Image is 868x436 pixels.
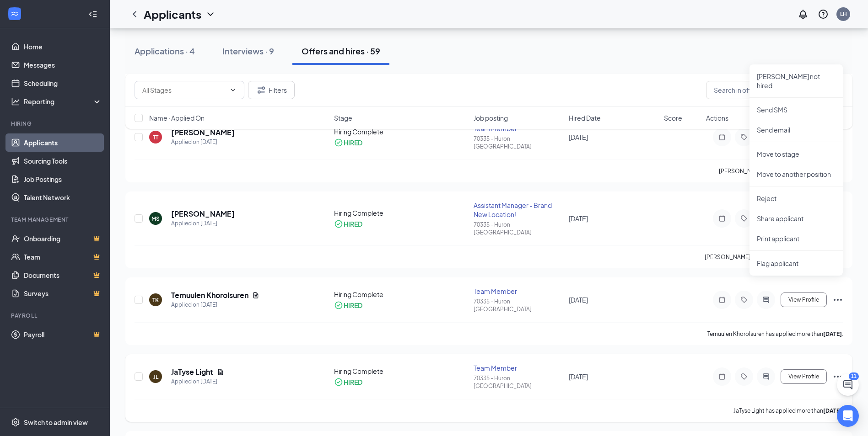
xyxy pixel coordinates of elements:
[474,374,563,390] div: 70335 - Huron [GEOGRAPHIC_DATA]
[832,371,843,382] svg: Ellipses
[24,133,102,152] a: Applicants
[823,407,842,414] b: [DATE]
[334,301,343,310] svg: CheckmarkCircle
[334,367,469,376] div: Hiring Complete
[171,219,235,228] div: Applied on [DATE]
[205,9,216,20] svg: ChevronDown
[344,301,362,310] div: HIRED
[569,113,601,122] span: Hired Date
[88,10,97,19] svg: Collapse
[707,330,843,338] p: Temuulen Khorolsuren has applied more than .
[24,97,102,106] div: Reporting
[739,215,749,222] svg: Tag
[788,373,819,380] span: View Profile
[569,214,588,223] span: [DATE]
[823,330,842,337] b: [DATE]
[781,369,827,384] button: View Profile
[474,363,563,372] div: Team Member
[837,374,859,396] button: ChatActive
[334,208,469,218] div: Hiring Complete
[24,56,102,74] a: Messages
[334,378,343,387] svg: CheckmarkCircle
[474,287,563,296] div: Team Member
[256,85,267,96] svg: Filter
[24,325,102,344] a: PayrollCrown
[24,170,102,188] a: Job Postings
[849,372,859,380] div: 11
[842,379,853,390] svg: ChatActive
[11,418,20,427] svg: Settings
[788,297,819,303] span: View Profile
[171,300,259,309] div: Applied on [DATE]
[24,248,102,266] a: TeamCrown
[474,113,508,122] span: Job posting
[129,9,140,20] svg: ChevronLeft
[569,296,588,304] span: [DATE]
[171,138,235,147] div: Applied on [DATE]
[334,219,343,229] svg: CheckmarkCircle
[252,292,259,299] svg: Document
[334,113,352,122] span: Stage
[739,296,749,303] svg: Tag
[171,377,224,386] div: Applied on [DATE]
[474,298,563,313] div: 70335 - Huron [GEOGRAPHIC_DATA]
[706,113,728,122] span: Actions
[171,290,248,300] h5: Temuulen Khorolsuren
[11,312,100,319] div: Payroll
[781,292,827,307] button: View Profile
[171,367,213,377] h5: JaTyse Light
[11,120,100,128] div: Hiring
[474,135,563,150] div: 70335 - Huron [GEOGRAPHIC_DATA]
[24,266,102,284] a: DocumentsCrown
[135,45,195,57] div: Applications · 4
[664,113,682,122] span: Score
[717,296,728,303] svg: Note
[24,229,102,248] a: OnboardingCrown
[24,152,102,170] a: Sourcing Tools
[739,373,749,380] svg: Tag
[24,37,102,56] a: Home
[837,405,859,427] div: Open Intercom Messenger
[149,113,205,122] span: Name · Applied On
[832,294,843,305] svg: Ellipses
[569,372,588,381] span: [DATE]
[144,6,201,22] h1: Applicants
[717,373,728,380] svg: Note
[344,219,362,229] div: HIRED
[474,221,563,236] div: 70335 - Huron [GEOGRAPHIC_DATA]
[217,368,224,376] svg: Document
[152,296,159,304] div: TK
[474,201,563,219] div: Assistant Manager - Brand New Location!
[334,290,469,299] div: Hiring Complete
[798,9,809,20] svg: Notifications
[719,167,843,175] p: [PERSON_NAME] has applied more than .
[760,373,771,380] svg: ActiveChat
[11,216,100,223] div: Team Management
[151,215,160,223] div: MS
[818,9,829,20] svg: QuestionInfo
[302,45,380,57] div: Offers and hires · 59
[153,373,158,381] div: JL
[24,418,88,427] div: Switch to admin view
[733,407,843,415] p: JaTyse Light has applied more than .
[222,45,274,57] div: Interviews · 9
[171,209,235,219] h5: [PERSON_NAME]
[10,9,19,18] svg: WorkstreamLogo
[706,81,843,99] input: Search in offers and hires
[344,138,362,147] div: HIRED
[229,86,237,94] svg: ChevronDown
[760,296,771,303] svg: ActiveChat
[344,378,362,387] div: HIRED
[334,138,343,147] svg: CheckmarkCircle
[11,97,20,106] svg: Analysis
[142,85,226,95] input: All Stages
[717,215,728,222] svg: Note
[24,188,102,207] a: Talent Network
[705,253,843,261] p: [PERSON_NAME] has applied more than .
[24,284,102,303] a: SurveysCrown
[840,10,847,18] div: LH
[24,74,102,92] a: Scheduling
[248,81,295,99] button: Filter Filters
